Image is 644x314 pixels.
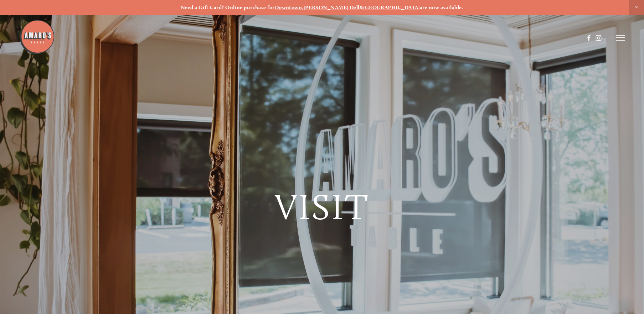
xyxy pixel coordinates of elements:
[19,19,55,55] img: Amaro's Table
[275,185,369,228] span: Visit
[363,4,420,11] a: [GEOGRAPHIC_DATA]
[420,4,463,11] strong: are now available.
[304,4,360,11] a: [PERSON_NAME] Dell
[275,4,302,11] a: Downtown
[360,4,363,11] strong: &
[302,4,303,11] strong: ,
[181,4,275,11] strong: Need a Gift Card? Online purchase for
